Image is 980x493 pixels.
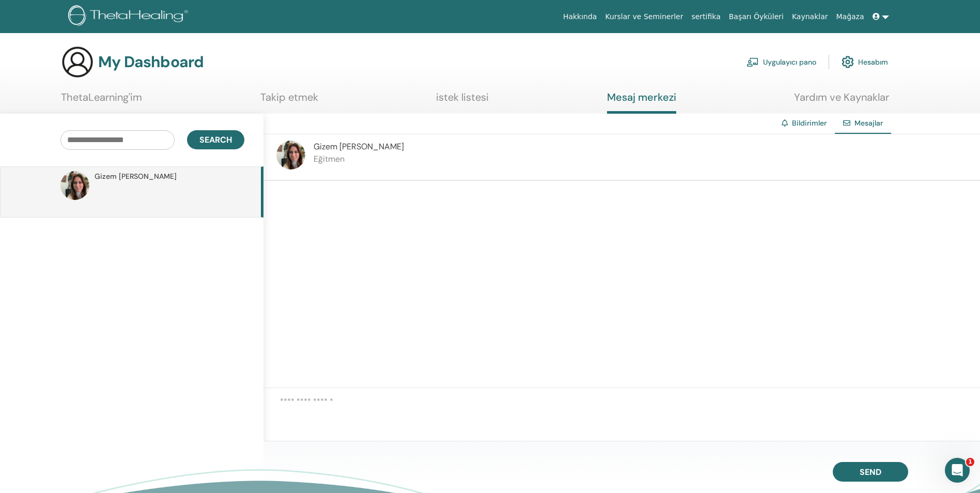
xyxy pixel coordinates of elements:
[792,118,827,128] a: Bildirimler
[68,5,192,28] img: logo.png
[601,7,687,26] a: Kurslar ve Seminerler
[61,45,94,79] img: generic-user-icon.jpg
[98,53,204,71] h3: My Dashboard
[746,57,759,67] img: chalkboard-teacher.svg
[260,91,318,111] a: Takip etmek
[945,458,970,483] iframe: Intercom live chat
[607,91,676,114] a: Mesaj merkezi
[60,171,89,200] img: default.jpg
[314,141,404,152] span: Gizem [PERSON_NAME]
[746,51,816,73] a: Uygulayıcı pano
[854,118,883,128] span: Mesajlar
[842,53,854,71] img: cog.svg
[199,134,232,145] span: Search
[966,458,974,466] span: 1
[860,467,881,477] span: Send
[61,91,142,111] a: ThetaLearning'im
[788,7,832,26] a: Kaynaklar
[725,7,788,26] a: Başarı Öyküleri
[314,153,404,165] p: Eğitmen
[95,171,177,182] span: Gizem [PERSON_NAME]
[794,91,889,111] a: Yardım ve Kaynaklar
[559,7,601,26] a: Hakkında
[842,51,888,73] a: Hesabım
[832,7,868,26] a: Mağaza
[436,91,489,111] a: istek listesi
[276,141,305,170] img: default.jpg
[187,130,244,149] button: Search
[833,462,908,482] button: Send
[687,7,724,26] a: sertifika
